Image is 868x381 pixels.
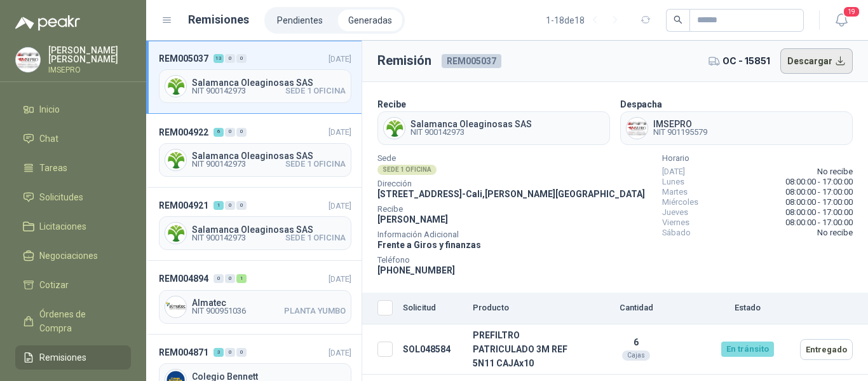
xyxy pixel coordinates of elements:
[39,307,119,335] span: Órdenes de Compra
[377,51,431,71] h3: Remisión
[159,52,208,66] span: REM005037
[15,15,80,31] img: Logo peakr
[159,198,208,212] span: REM004921
[817,228,853,238] span: No recibe
[214,128,224,137] div: 6
[39,102,60,116] span: Inicio
[214,348,224,357] div: 3
[377,99,406,109] b: Recibe
[236,54,247,63] div: 0
[146,188,362,261] a: REM004921100[DATE] Company LogoSalamanca Oleaginosas SASNIT 900142973SEDE 1 OFICINA
[15,273,131,297] a: Cotizar
[15,244,131,268] a: Negociaciones
[622,350,650,361] div: Cajas
[214,54,224,63] div: 13
[410,120,532,128] span: Salamanca Oleaginosas SAS
[468,324,573,375] td: PREFILTRO PATRICULADO 3M REF 5N11 CAJAx10
[384,118,405,139] img: Company Logo
[165,76,186,97] img: Company Logo
[377,240,481,250] span: Frente a Giros y finanzas
[188,11,249,29] h1: Remisiones
[785,197,853,207] span: 08:00:00 - 17:00:00
[721,342,774,357] div: En tránsito
[39,249,98,263] span: Negociaciones
[225,128,235,137] div: 0
[192,372,346,381] span: Colegio Bennett
[16,48,40,72] img: Company Logo
[15,185,131,209] a: Solicitudes
[236,201,247,210] div: 0
[800,339,853,360] button: Entregado
[662,167,685,177] span: [DATE]
[39,278,69,292] span: Cotizar
[192,151,346,160] span: Salamanca Oleaginosas SAS
[785,177,853,187] span: 08:00:00 - 17:00:00
[377,232,645,238] span: Información Adicional
[39,161,67,175] span: Tareas
[15,302,131,340] a: Órdenes de Compra
[662,207,688,218] span: Jueves
[285,160,346,168] span: SEDE 1 OFICINA
[662,187,688,197] span: Martes
[225,274,235,283] div: 0
[377,165,437,175] div: SEDE 1 OFICINA
[285,87,346,95] span: SEDE 1 OFICINA
[192,298,346,307] span: Almatec
[843,6,860,18] span: 19
[398,324,468,375] td: SOL048584
[39,219,86,233] span: Licitaciones
[15,214,131,239] a: Licitaciones
[236,274,247,283] div: 1
[662,155,853,162] span: Horario
[362,293,398,324] th: Seleccionar/deseleccionar
[146,41,362,114] a: REM0050371300[DATE] Company LogoSalamanca Oleaginosas SASNIT 900142973SEDE 1 OFICINA
[722,54,770,68] span: OC - 15851
[653,120,707,128] span: IMSEPRO
[329,274,351,284] span: [DATE]
[146,114,362,187] a: REM004922600[DATE] Company LogoSalamanca Oleaginosas SASNIT 900142973SEDE 1 OFICINA
[674,15,682,24] span: search
[284,307,346,315] span: PLANTA YUMBO
[267,10,333,31] a: Pendientes
[214,201,224,210] div: 1
[15,127,131,151] a: Chat
[377,189,645,199] span: [STREET_ADDRESS] - Cali , [PERSON_NAME][GEOGRAPHIC_DATA]
[329,201,351,211] span: [DATE]
[39,350,86,364] span: Remisiones
[15,345,131,370] a: Remisiones
[165,149,186,170] img: Company Logo
[662,197,698,207] span: Miércoles
[192,87,246,95] span: NIT 900142973
[573,293,700,324] th: Cantidad
[329,127,351,137] span: [DATE]
[546,10,625,31] div: 1 - 18 de 18
[700,293,795,324] th: Estado
[146,261,362,334] a: REM004894001[DATE] Company LogoAlmatecNIT 900951036PLANTA YUMBO
[15,156,131,180] a: Tareas
[159,272,208,286] span: REM004894
[236,128,247,137] div: 0
[780,48,853,74] button: Descargar
[627,118,648,139] img: Company Logo
[39,190,83,204] span: Solicitudes
[39,132,58,146] span: Chat
[48,46,131,64] p: [PERSON_NAME] [PERSON_NAME]
[192,307,246,315] span: NIT 900951036
[159,345,208,359] span: REM004871
[329,348,351,357] span: [DATE]
[214,274,224,283] div: 0
[377,257,645,263] span: Teléfono
[817,167,853,177] span: No recibe
[653,128,707,136] span: NIT 901195579
[410,128,532,136] span: NIT 900142973
[377,155,645,162] span: Sede
[192,160,246,168] span: NIT 900142973
[620,99,662,109] b: Despacha
[329,54,351,64] span: [DATE]
[377,181,645,187] span: Dirección
[236,348,247,357] div: 0
[700,324,795,375] td: En tránsito
[15,97,131,121] a: Inicio
[468,293,573,324] th: Producto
